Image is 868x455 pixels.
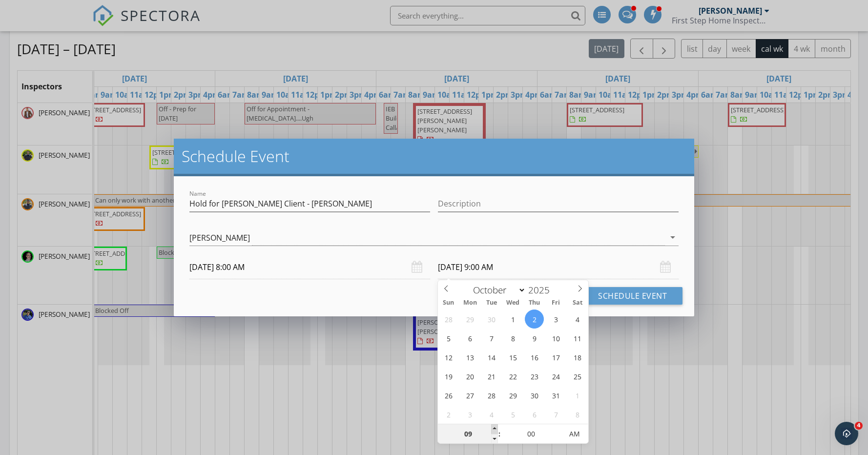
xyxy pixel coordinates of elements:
[568,310,587,329] span: October 4, 2025
[439,367,458,386] span: October 19, 2025
[546,348,565,367] span: October 17, 2025
[439,405,458,424] span: November 2, 2025
[482,310,501,329] span: September 30, 2025
[459,300,481,306] span: Mon
[568,329,587,348] span: October 11, 2025
[482,348,501,367] span: October 14, 2025
[439,329,458,348] span: October 5, 2025
[546,405,565,424] span: November 7, 2025
[189,233,250,242] div: [PERSON_NAME]
[525,386,544,405] span: October 30, 2025
[498,424,501,444] span: :
[482,386,501,405] span: October 28, 2025
[546,367,565,386] span: October 24, 2025
[525,405,544,424] span: November 6, 2025
[545,300,567,306] span: Fri
[439,310,458,329] span: September 28, 2025
[568,367,587,386] span: October 25, 2025
[525,348,544,367] span: October 16, 2025
[567,300,588,306] span: Sat
[525,367,544,386] span: October 23, 2025
[482,367,501,386] span: October 21, 2025
[438,300,459,306] span: Sun
[502,300,524,306] span: Wed
[503,367,522,386] span: October 22, 2025
[503,348,522,367] span: October 15, 2025
[439,386,458,405] span: October 26, 2025
[460,367,479,386] span: October 20, 2025
[460,348,479,367] span: October 13, 2025
[482,329,501,348] span: October 7, 2025
[460,310,479,329] span: September 29, 2025
[582,287,682,305] button: Schedule Event
[460,405,479,424] span: November 3, 2025
[546,310,565,329] span: October 3, 2025
[835,422,858,445] iframe: Intercom live chat
[503,405,522,424] span: November 5, 2025
[546,386,565,405] span: October 31, 2025
[439,348,458,367] span: October 12, 2025
[855,422,863,430] span: 4
[667,231,679,243] i: arrow_drop_down
[561,424,588,444] span: Click to toggle
[526,284,558,296] input: Year
[503,310,522,329] span: October 1, 2025
[546,329,565,348] span: October 10, 2025
[438,255,679,279] input: Select date
[482,405,501,424] span: November 4, 2025
[189,255,430,279] input: Select date
[503,386,522,405] span: October 29, 2025
[460,386,479,405] span: October 27, 2025
[525,329,544,348] span: October 9, 2025
[525,310,544,329] span: October 2, 2025
[182,146,687,166] h2: Schedule Event
[503,329,522,348] span: October 8, 2025
[524,300,545,306] span: Thu
[460,329,479,348] span: October 6, 2025
[568,348,587,367] span: October 18, 2025
[481,300,502,306] span: Tue
[568,405,587,424] span: November 8, 2025
[568,386,587,405] span: November 1, 2025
